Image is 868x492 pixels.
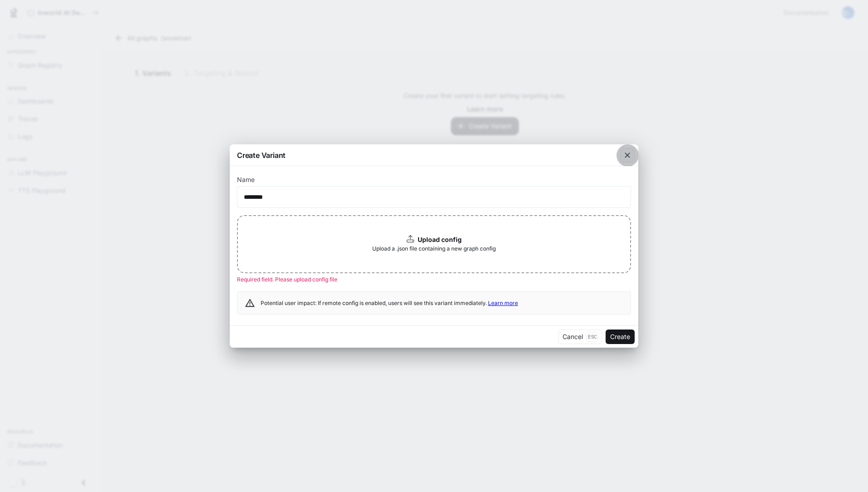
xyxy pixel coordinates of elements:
[587,332,598,342] p: Esc
[606,330,635,344] button: Create
[488,300,518,306] a: Learn more
[418,236,462,243] b: Upload config
[237,150,286,161] p: Create Variant
[372,244,496,253] span: Upload a .json file containing a new graph config
[237,177,255,183] p: Name
[261,300,518,306] span: Potential user impact: If remote config is enabled, users will see this variant immediately.
[558,330,602,344] button: CancelEsc
[237,276,337,283] span: Required field. Please upload config file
